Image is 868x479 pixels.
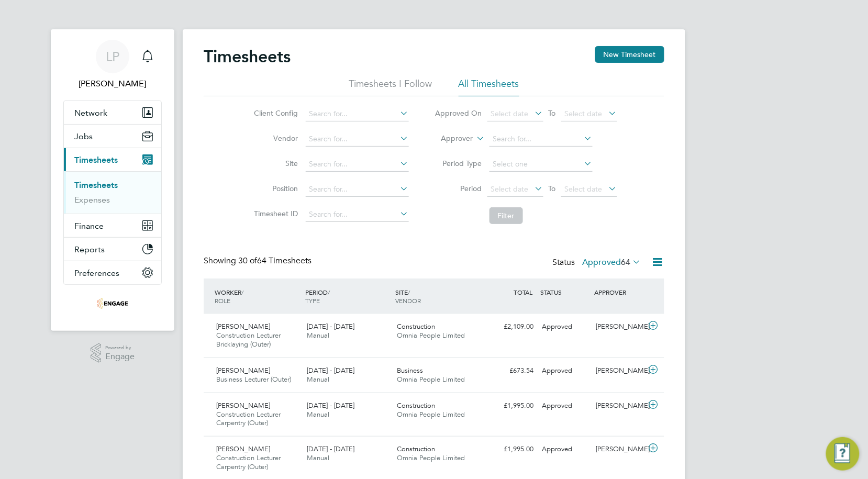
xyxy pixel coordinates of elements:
[204,46,291,67] h2: Timesheets
[238,255,257,266] span: 30 of
[483,397,538,415] div: £1,995.00
[426,133,473,144] label: Approver
[546,182,559,195] span: To
[621,257,631,268] span: 64
[241,288,243,296] span: /
[63,77,162,90] span: Lowenna Pollard
[483,441,538,458] div: £1,995.00
[307,410,329,419] span: Manual
[307,444,355,453] span: [DATE] - [DATE]
[216,322,270,331] span: [PERSON_NAME]
[307,401,355,410] span: [DATE] - [DATE]
[826,437,860,471] button: Engage Resource Center
[489,207,523,224] button: Filter
[216,375,291,384] span: Business Lecturer (Outer)
[514,288,532,296] span: TOTAL
[306,207,409,222] input: Search for...
[74,131,93,141] span: Jobs
[307,453,329,462] span: Manual
[215,296,230,305] span: ROLE
[397,322,436,331] span: Construction
[204,255,314,266] div: Showing
[51,29,174,331] nav: Main navigation
[306,107,409,121] input: Search for...
[216,444,270,453] span: [PERSON_NAME]
[397,366,424,375] span: Business
[306,132,409,147] input: Search for...
[546,106,559,120] span: To
[489,157,593,172] input: Select one
[565,184,603,194] span: Select date
[106,50,119,63] span: LP
[74,108,107,118] span: Network
[538,318,592,336] div: Approved
[307,366,355,375] span: [DATE] - [DATE]
[63,295,162,312] a: Go to home page
[238,255,311,266] span: 64 Timesheets
[393,283,484,310] div: SITE
[216,401,270,410] span: [PERSON_NAME]
[328,288,330,296] span: /
[64,171,161,214] div: Timesheets
[216,453,281,471] span: Construction Lecturer Carpentry (Outer)
[459,77,519,96] li: All Timesheets
[64,214,161,237] button: Finance
[592,362,647,380] div: [PERSON_NAME]
[74,195,110,205] a: Expenses
[212,283,303,310] div: WORKER
[64,261,161,284] button: Preferences
[483,362,538,380] div: £673.54
[408,288,410,296] span: /
[64,101,161,124] button: Network
[303,283,393,310] div: PERIOD
[307,331,329,340] span: Manual
[307,375,329,384] span: Manual
[74,244,105,254] span: Reports
[74,221,104,231] span: Finance
[435,159,482,168] label: Period Type
[397,444,436,453] span: Construction
[435,184,482,193] label: Period
[216,366,270,375] span: [PERSON_NAME]
[216,410,281,428] span: Construction Lecturer Carpentry (Outer)
[251,184,298,193] label: Position
[538,283,592,302] div: STATUS
[595,46,664,63] button: New Timesheet
[583,257,641,268] label: Approved
[306,157,409,172] input: Search for...
[491,109,529,118] span: Select date
[105,352,135,361] span: Engage
[74,155,118,165] span: Timesheets
[592,441,647,458] div: [PERSON_NAME]
[63,40,162,90] a: LP[PERSON_NAME]
[251,159,298,168] label: Site
[397,410,465,419] span: Omnia People Limited
[538,397,592,415] div: Approved
[74,180,118,190] a: Timesheets
[64,148,161,171] button: Timesheets
[565,109,603,118] span: Select date
[306,182,409,197] input: Search for...
[592,283,647,302] div: APPROVER
[97,295,128,312] img: omniapeople-logo-retina.png
[538,441,592,458] div: Approved
[396,296,421,305] span: VENDOR
[64,238,161,261] button: Reports
[397,401,436,410] span: Construction
[489,132,593,147] input: Search for...
[483,318,538,336] div: £2,109.00
[397,375,465,384] span: Omnia People Limited
[435,108,482,118] label: Approved On
[552,255,643,270] div: Status
[592,397,647,415] div: [PERSON_NAME]
[91,343,135,363] a: Powered byEngage
[251,133,298,143] label: Vendor
[397,331,465,340] span: Omnia People Limited
[538,362,592,380] div: Approved
[251,108,298,118] label: Client Config
[491,184,529,194] span: Select date
[307,322,355,331] span: [DATE] - [DATE]
[105,343,135,352] span: Powered by
[74,268,119,278] span: Preferences
[349,77,432,96] li: Timesheets I Follow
